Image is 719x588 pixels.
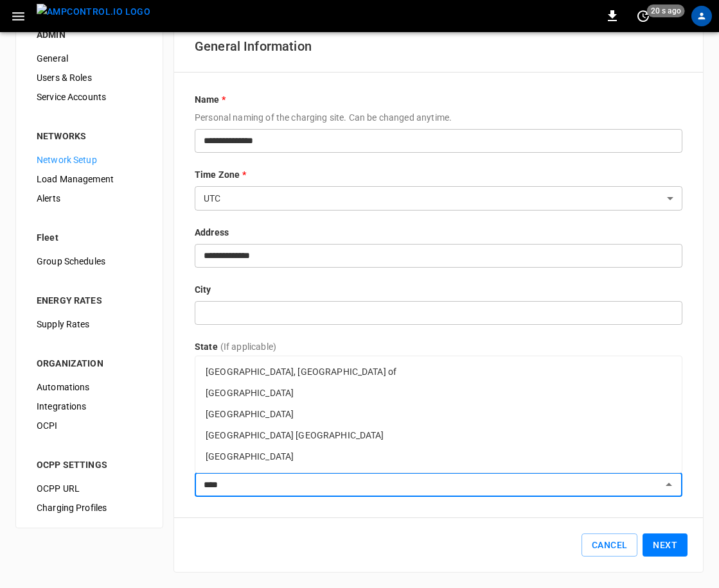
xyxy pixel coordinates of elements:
button: set refresh interval [633,6,653,26]
li: [GEOGRAPHIC_DATA] [GEOGRAPHIC_DATA] [195,425,682,446]
span: Alerts [37,192,142,205]
div: ORGANIZATION [37,357,142,370]
span: Supply Rates [37,318,142,331]
div: Alerts [26,189,152,208]
div: Users & Roles [26,68,152,87]
div: Automations [26,377,152,397]
span: Charging Profiles [37,501,142,515]
button: Next [643,533,688,557]
span: Users & Roles [37,71,142,85]
li: [GEOGRAPHIC_DATA] [195,446,682,467]
li: [GEOGRAPHIC_DATA] [195,383,682,404]
div: Network Setup [26,150,152,169]
img: ampcontrol.io logo [37,4,150,20]
button: Close [660,476,678,494]
div: General [26,49,152,68]
span: Integrations [37,400,142,413]
div: OCPP URL [26,479,152,498]
p: City [195,283,682,296]
p: Address [195,226,682,239]
div: OCPI [26,416,152,435]
div: Supply Rates [26,315,152,334]
span: OCPI [37,419,142,433]
h6: General Information [195,36,682,56]
div: profile-icon [691,6,712,26]
span: Load Management [37,173,142,186]
span: Automations [37,381,142,394]
li: [GEOGRAPHIC_DATA], [GEOGRAPHIC_DATA] of [195,361,682,383]
button: Cancel [581,533,637,557]
div: Charging Profiles [26,498,152,517]
span: Service Accounts [37,91,142,104]
div: Group Schedules [26,252,152,271]
p: Time Zone [195,168,682,181]
div: NETWORKS [37,130,142,143]
p: State [195,340,218,353]
div: UTC [195,186,682,211]
p: (If applicable) [220,340,276,353]
li: [GEOGRAPHIC_DATA] [195,404,682,425]
div: ENERGY RATES [37,294,142,307]
span: OCPP URL [37,482,142,496]
div: OCPP SETTINGS [37,458,142,471]
div: Fleet [37,231,142,244]
span: General [37,52,142,65]
p: Name [195,93,682,106]
span: Group Schedules [37,255,142,268]
span: 20 s ago [647,4,685,17]
p: Personal naming of the charging site. Can be changed anytime. [195,111,682,124]
div: ADMIN [37,28,142,41]
div: Integrations [26,397,152,416]
span: Network Setup [37,153,142,167]
div: Load Management [26,169,152,189]
div: Service Accounts [26,87,152,107]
